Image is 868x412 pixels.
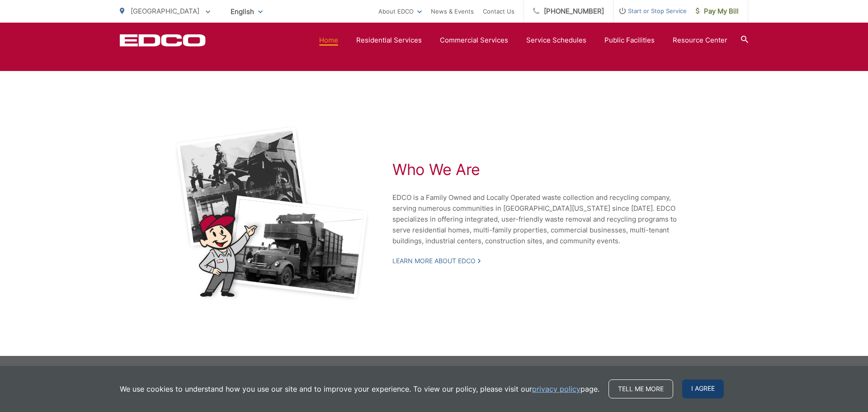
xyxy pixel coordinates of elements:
[356,35,422,46] a: Residential Services
[224,4,269,19] span: English
[392,161,695,179] h2: Who We Are
[609,379,673,398] a: Tell me more
[532,384,580,394] a: privacy policy
[696,6,739,17] span: Pay My Bill
[120,34,206,47] a: EDCD logo. Return to the homepage.
[431,6,474,17] a: News & Events
[392,257,481,265] a: Learn More About EDCO
[378,6,422,17] a: About EDCO
[483,6,514,17] a: Contact Us
[604,35,655,46] a: Public Facilities
[120,384,599,394] p: We use cookies to understand how you use our site and to improve your experience. To view our pol...
[526,35,586,46] a: Service Schedules
[131,7,199,15] span: [GEOGRAPHIC_DATA]
[319,35,338,46] a: Home
[392,192,695,246] p: EDCO is a Family Owned and Locally Operated waste collection and recycling company, serving numer...
[440,35,508,46] a: Commercial Services
[673,35,727,46] a: Resource Center
[682,379,724,398] span: I agree
[174,125,370,302] img: Black and white photos of early garbage trucks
